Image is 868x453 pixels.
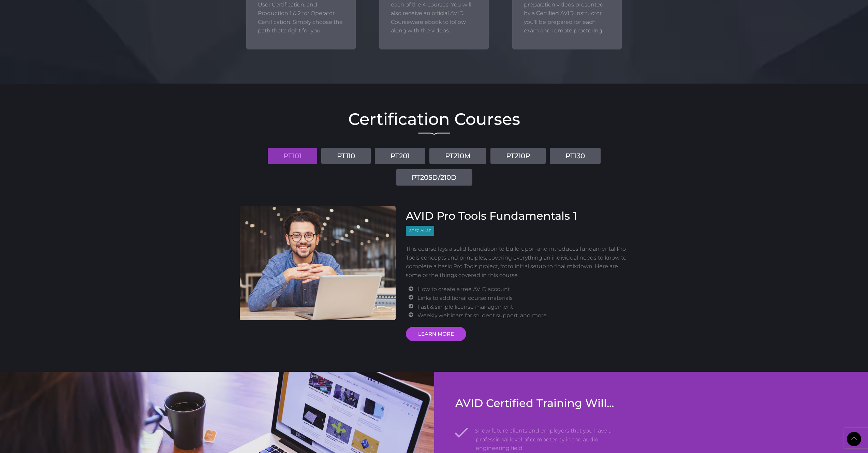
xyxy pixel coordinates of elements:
[321,148,371,164] a: PT110
[417,311,628,320] li: Weekly webinars for student support, and more
[417,303,628,311] li: Fast & simple license management
[240,206,396,320] img: AVID Pro Tools Fundamentals 1 Course
[476,421,617,453] li: Show future clients and employers that you have a professional level of competency in the audio e...
[847,432,861,446] a: Back to Top
[375,148,425,164] a: PT201
[417,285,628,294] li: How to create a free AVID account
[268,148,317,164] a: PT101
[396,169,472,186] a: PT205D/210D
[417,294,628,303] li: Links to additional course materials
[406,226,434,236] span: Specialist
[550,148,601,164] a: PT130
[406,209,629,222] h3: AVID Pro Tools Fundamentals 1
[429,148,486,164] a: PT210M
[406,327,466,341] a: LEARN MORE
[406,245,629,279] p: This course lays a solid foundation to build upon and introduces fundamental Pro Tools concepts a...
[490,148,546,164] a: PT210P
[455,397,617,410] h3: AVID Certified Training Will...
[240,111,629,127] h2: Certification Courses
[418,132,450,135] img: decorative line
